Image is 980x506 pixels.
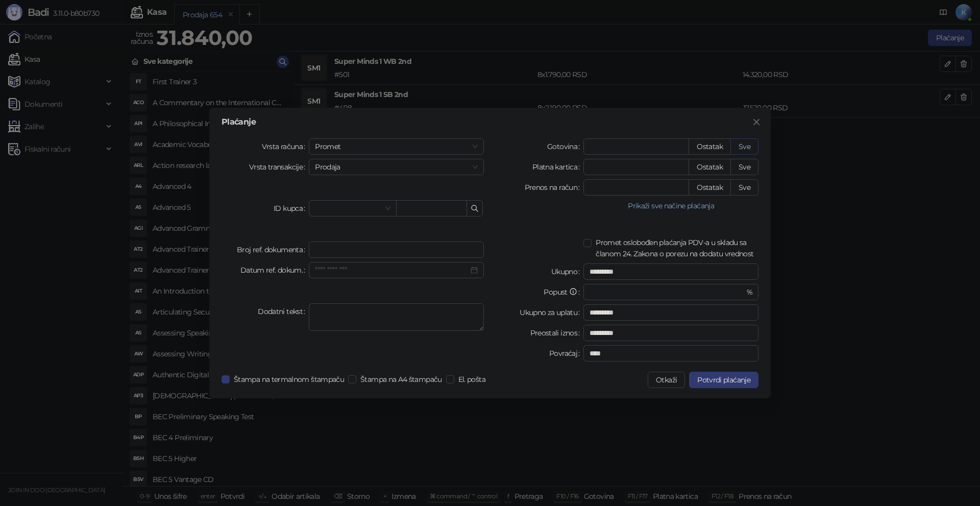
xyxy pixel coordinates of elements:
[222,118,758,126] div: Plaćanje
[237,242,309,258] label: Broj ref. dokumenta
[583,200,758,212] button: Prikaži sve načine plaćanja
[544,284,583,300] label: Popust
[748,114,765,130] button: Close
[648,372,685,388] button: Otkaži
[730,138,758,155] button: Sve
[454,374,489,385] span: El. pošta
[689,159,731,175] button: Ostatak
[549,345,583,362] label: Povraćaj
[258,303,309,320] label: Dodatni tekst
[532,159,583,175] label: Platna kartica
[309,242,484,258] input: Broj ref. dokumenta
[551,263,584,280] label: Ukupno
[315,159,478,175] span: Prodaja
[249,159,309,175] label: Vrsta transakcije
[689,372,758,388] button: Potvrdi plaćanje
[689,179,731,196] button: Ostatak
[592,237,758,259] span: Promet oslobođen plaćanja PDV-a u skladu sa članom 24. Zakona o porezu na dodatu vrednost
[730,159,758,175] button: Sve
[730,179,758,196] button: Sve
[689,138,731,155] button: Ostatak
[697,375,750,384] span: Potvrdi plaćanje
[752,118,761,126] span: close
[748,118,765,126] span: Zatvori
[530,325,584,341] label: Preostali iznos
[315,264,469,276] input: Datum ref. dokum.
[356,374,446,385] span: Štampa na A4 štampaču
[590,284,744,300] input: Popust
[520,304,583,321] label: Ukupno za uplatu
[230,374,348,385] span: Štampa na termalnom štampaču
[547,138,583,155] label: Gotovina
[262,138,309,155] label: Vrsta računa
[309,303,484,331] textarea: Dodatni tekst
[525,179,584,196] label: Prenos na račun
[274,200,309,216] label: ID kupca
[240,262,309,278] label: Datum ref. dokum.
[315,139,478,154] span: Promet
